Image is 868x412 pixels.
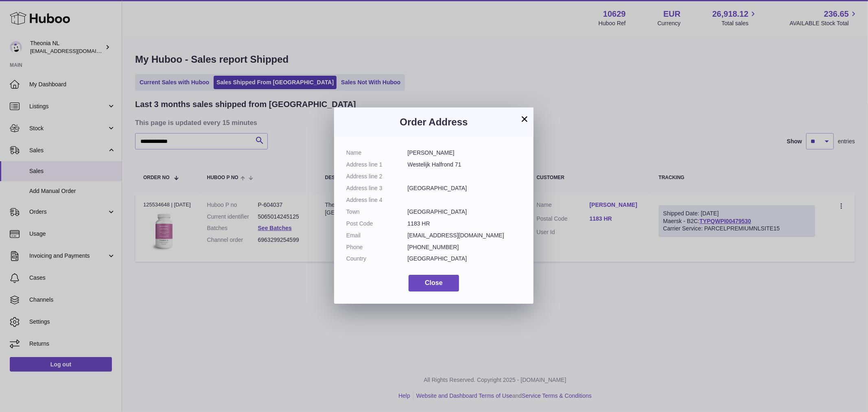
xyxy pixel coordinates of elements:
[408,255,522,263] dd: [GEOGRAPHIC_DATA]
[346,161,408,169] dt: Address line 1
[346,196,408,204] dt: Address line 4
[520,114,529,124] button: ×
[425,279,443,286] span: Close
[346,149,408,157] dt: Name
[408,220,522,228] dd: 1183 HR
[408,208,522,216] dd: [GEOGRAPHIC_DATA]
[408,184,522,192] dd: [GEOGRAPHIC_DATA]
[408,161,522,169] dd: Westelijk Halfrond 71
[408,243,522,251] dd: [PHONE_NUMBER]
[346,173,408,180] dt: Address line 2
[346,116,521,129] h3: Order Address
[346,184,408,192] dt: Address line 3
[346,243,408,251] dt: Phone
[346,220,408,228] dt: Post Code
[408,149,522,157] dd: [PERSON_NAME]
[346,232,408,239] dt: Email
[346,208,408,216] dt: Town
[409,275,459,291] button: Close
[408,232,522,239] dd: [EMAIL_ADDRESS][DOMAIN_NAME]
[346,255,408,263] dt: Country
